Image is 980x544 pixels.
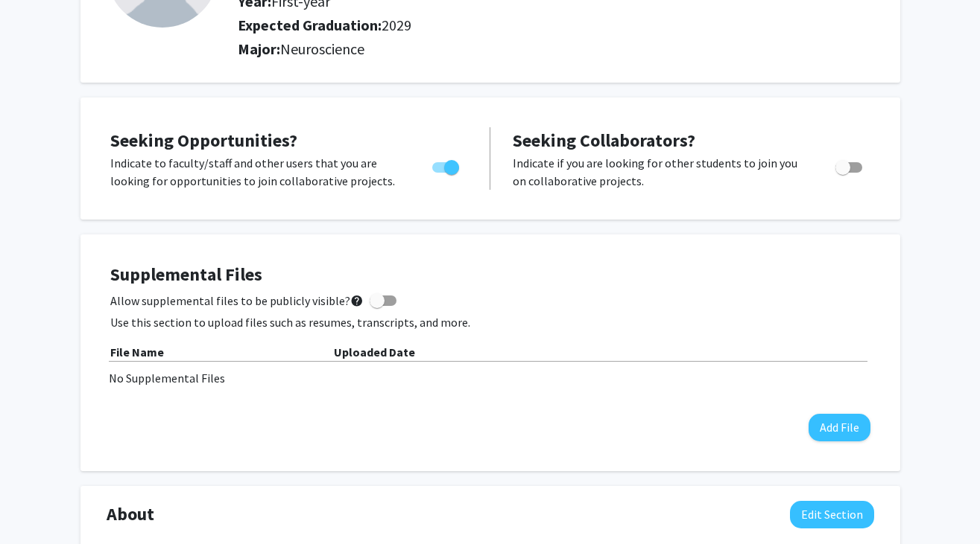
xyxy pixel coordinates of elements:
[790,501,874,528] button: Edit About
[280,39,364,58] span: Neuroscience
[11,477,63,533] iframe: Chat
[109,369,872,387] div: No Supplemental Files
[513,154,807,190] p: Indicate if you are looking for other students to join you on collaborative projects.
[809,414,870,441] button: Add File
[110,154,404,190] p: Indicate to faculty/staff and other users that you are looking for opportunities to join collabor...
[829,154,870,176] div: Toggle
[238,40,873,58] h2: Major:
[334,345,415,359] b: Uploaded Date
[110,292,364,310] span: Allow supplemental files to be publicly visible?
[513,129,695,152] span: Seeking Collaborators?
[107,501,154,528] span: About
[350,292,364,310] mat-icon: help
[110,345,164,359] b: File Name
[426,154,467,176] div: Toggle
[238,16,790,34] h2: Expected Graduation:
[110,313,870,331] p: Use this section to upload files such as resumes, transcripts, and more.
[110,264,870,286] h4: Supplemental Files
[110,129,297,152] span: Seeking Opportunities?
[382,16,411,34] span: 2029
